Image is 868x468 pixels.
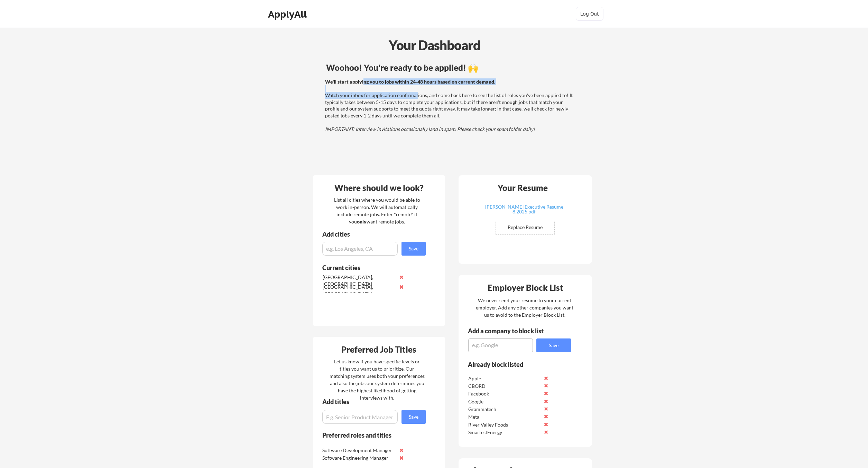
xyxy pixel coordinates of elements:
div: Add a company to block list [468,328,554,334]
input: e.g. Los Angeles, CA [322,242,398,256]
button: Save [401,410,426,424]
div: List all cities where you would be able to work in-person. We will automatically include remote j... [330,196,425,225]
div: Where should we look? [315,184,443,192]
div: Apple [468,375,541,382]
input: E.g. Senior Product Manager [322,410,398,424]
div: Your Resume [489,184,557,192]
div: Watch your inbox for application confirmations, and come back here to see the list of roles you'v... [325,78,574,133]
div: SmartestEnergy [468,429,541,436]
div: Software Development Manager [322,447,395,454]
strong: only [357,219,367,225]
div: Your Dashboard [1,35,868,55]
div: We never send your resume to your current employer. Add any other companies you want us to avoid ... [475,297,574,318]
div: Facebook [468,390,541,397]
div: Preferred roles and titles [322,432,416,438]
div: Let us know if you have specific levels or titles you want us to prioritize. Our matching system ... [330,358,425,401]
div: Current cities [322,265,418,271]
div: Meta [468,413,541,420]
a: [PERSON_NAME] Executive Resume 8.2025.pdf [483,204,565,215]
div: Woohoo! You're ready to be applied! 🙌 [326,64,575,72]
button: Log Out [576,7,603,21]
strong: We'll start applying you to jobs within 24-48 hours based on current demand. [325,79,495,85]
div: Grammatech [468,406,541,413]
div: Already block listed [468,361,562,367]
div: Software Engineering Manager [322,455,395,461]
div: Employer Block List [461,284,590,292]
button: Save [401,242,426,256]
div: [PERSON_NAME] Executive Resume 8.2025.pdf [483,204,565,214]
div: River Valley Foods [468,421,541,428]
button: Save [536,338,571,352]
div: [GEOGRAPHIC_DATA], [GEOGRAPHIC_DATA] [323,284,396,297]
div: Add titles [322,399,420,405]
div: [GEOGRAPHIC_DATA], [GEOGRAPHIC_DATA] [323,274,396,287]
div: Add cities [322,231,427,237]
div: CBORD [468,383,541,390]
em: IMPORTANT: Interview invitations occasionally land in spam. Please check your spam folder daily! [325,126,535,132]
div: Google [468,398,541,405]
div: ApplyAll [268,8,309,20]
div: Preferred Job Titles [315,345,443,354]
